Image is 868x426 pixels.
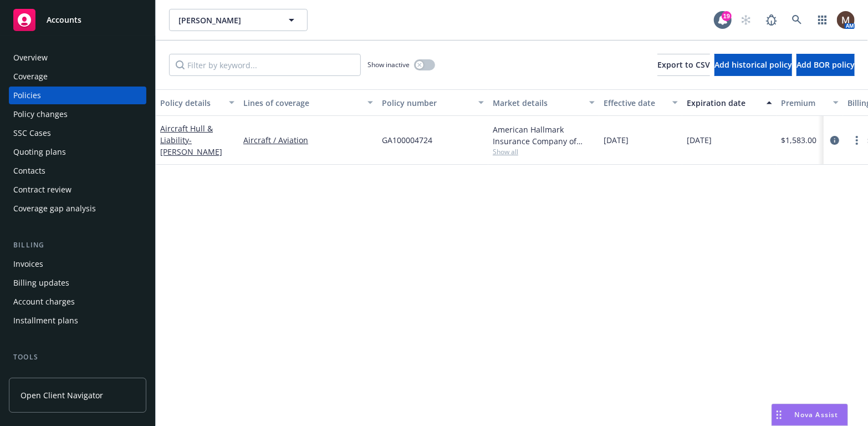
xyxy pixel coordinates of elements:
[169,54,361,76] input: Filter by keyword...
[657,59,710,70] span: Export to CSV
[13,162,45,180] div: Contacts
[781,134,816,146] span: $1,583.00
[682,89,777,116] button: Expiration date
[599,89,682,116] button: Effective date
[160,123,222,157] a: Aircraft Hull & Liability
[781,97,826,109] div: Premium
[795,410,839,419] span: Nova Assist
[9,105,146,123] a: Policy changes
[13,274,69,292] div: Billing updates
[9,143,146,161] a: Quoting plans
[243,134,373,146] a: Aircraft / Aviation
[13,312,78,329] div: Installment plans
[687,97,760,109] div: Expiration date
[13,293,75,311] div: Account charges
[9,200,146,217] a: Coverage gap analysis
[837,11,855,29] img: photo
[777,89,843,116] button: Premium
[13,124,51,142] div: SSC Cases
[382,134,432,146] span: GA100004724
[828,134,841,147] a: circleInformation
[13,367,60,385] div: Manage files
[772,404,848,426] button: Nova Assist
[760,9,783,31] a: Report a Bug
[13,87,41,104] div: Policies
[160,97,222,109] div: Policy details
[735,9,757,31] a: Start snowing
[850,134,864,147] a: more
[796,54,855,76] button: Add BOR policy
[772,404,786,425] div: Drag to move
[13,68,48,85] div: Coverage
[9,162,146,180] a: Contacts
[9,68,146,85] a: Coverage
[13,181,72,199] div: Contract review
[9,181,146,199] a: Contract review
[160,135,222,157] span: - [PERSON_NAME]
[493,147,595,156] span: Show all
[382,97,472,109] div: Policy number
[178,14,274,26] span: [PERSON_NAME]
[47,16,81,24] span: Accounts
[13,143,66,161] div: Quoting plans
[377,89,488,116] button: Policy number
[243,97,361,109] div: Lines of coverage
[9,4,146,35] a: Accounts
[493,124,595,147] div: American Hallmark Insurance Company of [US_STATE], Hallmark Insurance Group
[796,59,855,70] span: Add BOR policy
[604,134,629,146] span: [DATE]
[9,124,146,142] a: SSC Cases
[9,352,146,363] div: Tools
[13,255,43,273] div: Invoices
[367,60,410,69] span: Show inactive
[714,59,792,70] span: Add historical policy
[9,293,146,311] a: Account charges
[13,105,68,123] div: Policy changes
[786,9,808,31] a: Search
[714,54,792,76] button: Add historical policy
[13,200,96,217] div: Coverage gap analysis
[9,274,146,292] a: Billing updates
[493,97,583,109] div: Market details
[9,367,146,385] a: Manage files
[488,89,599,116] button: Market details
[9,255,146,273] a: Invoices
[657,54,710,76] button: Export to CSV
[604,97,666,109] div: Effective date
[156,89,239,116] button: Policy details
[9,240,146,251] div: Billing
[687,134,712,146] span: [DATE]
[9,312,146,329] a: Installment plans
[722,11,732,21] div: 19
[169,9,308,31] button: [PERSON_NAME]
[9,49,146,67] a: Overview
[21,389,103,401] span: Open Client Navigator
[9,87,146,104] a: Policies
[239,89,377,116] button: Lines of coverage
[811,9,834,31] a: Switch app
[13,49,48,67] div: Overview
